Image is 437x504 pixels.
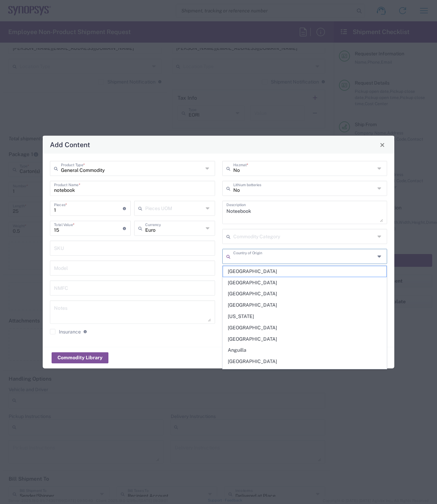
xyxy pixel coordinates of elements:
[52,352,108,363] button: Commodity Library
[223,266,387,277] span: [GEOGRAPHIC_DATA]
[223,345,387,355] span: Anguilla
[50,329,81,335] label: Insurance
[223,356,387,367] span: [GEOGRAPHIC_DATA]
[223,368,387,378] span: [GEOGRAPHIC_DATA]
[50,140,90,150] h4: Add Content
[223,334,387,344] span: [GEOGRAPHIC_DATA]
[377,140,387,150] button: Close
[223,277,387,288] span: [GEOGRAPHIC_DATA]
[223,300,387,310] span: [GEOGRAPHIC_DATA]
[223,288,387,299] span: [GEOGRAPHIC_DATA]
[223,322,387,333] span: [GEOGRAPHIC_DATA]
[223,311,387,322] span: [US_STATE]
